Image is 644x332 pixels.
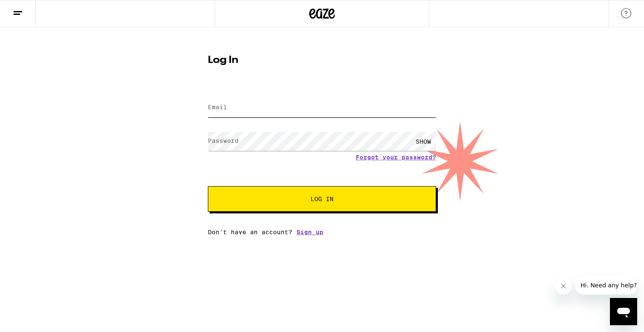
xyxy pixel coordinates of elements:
[208,104,227,111] label: Email
[208,137,239,144] label: Password
[610,298,637,325] iframe: Button to launch messaging window
[411,132,436,151] div: SHOW
[208,98,436,117] input: Email
[208,55,436,65] h1: Log In
[310,196,333,202] span: Log In
[296,229,323,236] a: Sign up
[208,229,436,236] div: Don't have an account?
[208,186,436,212] button: Log In
[575,276,637,295] iframe: Message from company
[356,154,436,161] a: Forgot your password?
[555,278,572,295] iframe: Close message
